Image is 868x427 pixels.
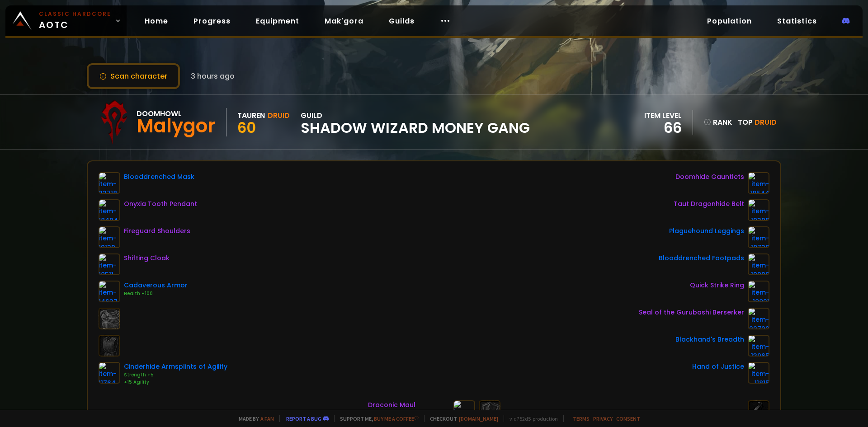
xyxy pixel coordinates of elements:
img: item-22722 [748,308,769,329]
button: Scan character [87,63,180,89]
div: Health +100 [124,290,188,297]
div: Malygor [137,119,215,133]
img: item-11815 [748,362,769,384]
div: Blooddrenched Footpads [659,253,744,263]
img: item-19396 [748,199,769,221]
div: Blackhand's Breadth [675,335,744,344]
a: Mak'gora [317,12,371,30]
div: Doomhowl [137,108,215,119]
a: a fan [260,415,274,422]
div: item level [644,110,682,121]
div: Cinderhide Armsplints of Agility [124,362,227,371]
div: Cadaverous Armor [124,281,188,290]
img: item-18821 [748,281,769,302]
span: 60 [237,117,256,138]
img: item-19906 [748,253,769,275]
div: Druid [268,110,290,121]
a: Consent [616,415,640,422]
span: AOTC [39,10,111,32]
div: Taut Dragonhide Belt [674,199,744,209]
div: Seal of the Gurubashi Berserker [639,308,744,317]
a: Home [137,12,175,30]
a: Privacy [593,415,613,422]
div: +15 Agility [124,379,227,386]
a: Guilds [382,12,422,30]
div: 66 [644,121,682,135]
div: Onyxia Tooth Pendant [124,199,197,209]
span: 3 hours ago [191,70,235,82]
div: Quick Strike Ring [690,281,744,290]
a: Equipment [249,12,307,30]
div: Plaguehound Leggings [669,226,744,236]
a: Report a bug [286,415,321,422]
a: Terms [573,415,590,422]
img: item-18544 [748,172,769,194]
div: Top [738,117,777,128]
span: Made by [233,415,274,422]
div: Draconic Maul [368,400,450,410]
span: Checkout [424,415,498,422]
img: item-11764 [99,362,120,384]
span: v. d752d5 - production [504,415,558,422]
div: Fireguard Shoulders [124,226,190,236]
small: Classic Hardcore [39,10,111,18]
div: guild [301,110,530,135]
div: rank [704,117,732,128]
a: Progress [186,12,238,30]
a: [DOMAIN_NAME] [459,415,498,422]
a: Buy me a coffee [374,415,419,422]
a: Statistics [770,12,824,30]
img: item-19139 [99,226,120,248]
div: Strength +5 [124,371,227,379]
span: Support me, [334,415,419,422]
img: item-14637 [99,281,120,302]
span: Shadow Wizard Money Gang [301,121,530,135]
div: Blooddrenched Mask [124,172,194,182]
img: item-22718 [99,172,120,194]
a: Population [700,12,759,30]
a: Classic HardcoreAOTC [5,5,127,36]
img: item-18404 [99,199,120,221]
img: item-13965 [748,335,769,357]
div: Shifting Cloak [124,253,170,263]
div: Doomhide Gauntlets [675,172,744,182]
span: Druid [755,117,777,127]
img: item-18736 [748,226,769,248]
div: Hand of Justice [692,362,744,371]
img: item-18511 [99,253,120,275]
div: Tauren [237,110,265,121]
